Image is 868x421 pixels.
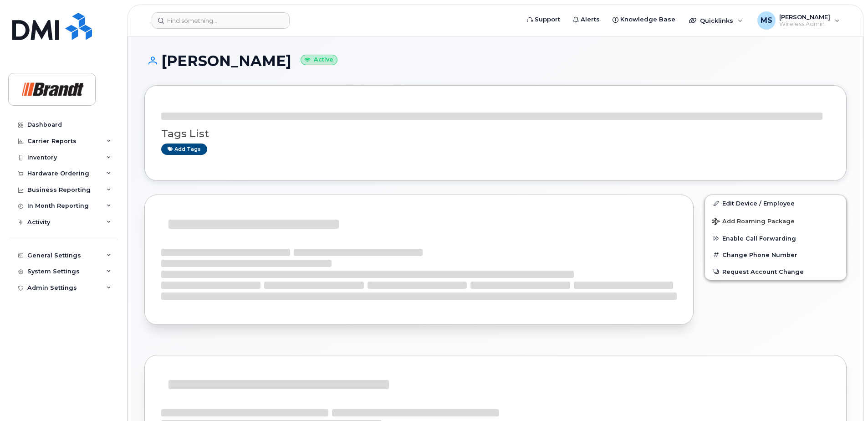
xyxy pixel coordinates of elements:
button: Add Roaming Package [705,211,846,230]
a: Add tags [161,144,207,155]
h3: Tags List [161,128,830,139]
button: Change Phone Number [705,246,846,263]
h1: [PERSON_NAME] [144,53,847,69]
span: Add Roaming Package [712,218,795,226]
button: Request Account Change [705,263,846,280]
small: Active [301,55,337,65]
button: Enable Call Forwarding [705,230,846,246]
a: Edit Device / Employee [705,195,846,211]
span: Enable Call Forwarding [722,235,796,242]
